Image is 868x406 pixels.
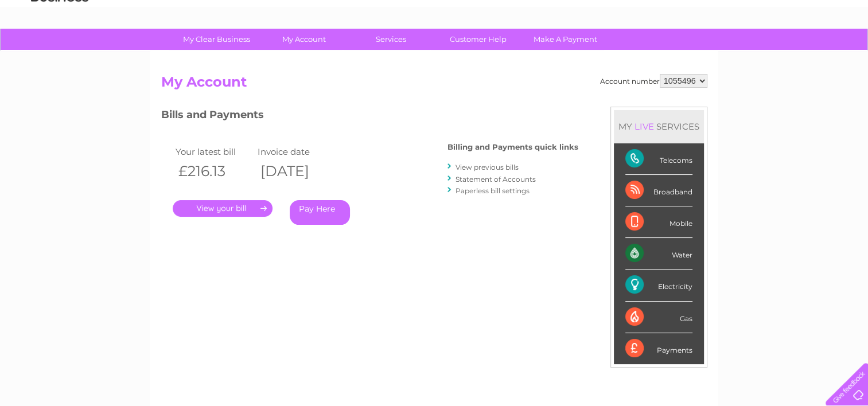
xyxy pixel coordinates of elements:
[456,186,530,195] a: Paperless bill settings
[830,49,857,57] a: Log out
[518,29,613,50] a: Make A Payment
[625,238,692,270] div: Water
[169,29,264,50] a: My Clear Business
[447,143,578,151] h4: Billing and Payments quick links
[625,333,692,364] div: Payments
[173,159,255,183] th: £216.13
[164,6,706,56] div: Clear Business is a trading name of Verastar Limited (registered in [GEOGRAPHIC_DATA] No. 3667643...
[161,74,707,96] h2: My Account
[30,30,89,65] img: logo.png
[666,49,688,57] a: Water
[614,110,704,143] div: MY SERVICES
[290,200,350,225] a: Pay Here
[695,49,720,57] a: Energy
[173,144,255,159] td: Your latest bill
[632,121,656,132] div: LIVE
[256,29,351,50] a: My Account
[255,159,337,183] th: [DATE]
[625,143,692,175] div: Telecoms
[625,270,692,301] div: Electricity
[727,49,761,57] a: Telecoms
[456,175,536,184] a: Statement of Accounts
[625,175,692,206] div: Broadband
[625,206,692,238] div: Mobile
[344,29,438,50] a: Services
[431,29,526,50] a: Customer Help
[792,49,820,57] a: Contact
[173,200,273,217] a: .
[161,107,578,127] h3: Bills and Payments
[625,302,692,333] div: Gas
[255,144,337,159] td: Invoice date
[652,6,731,20] a: 0333 014 3131
[456,163,519,171] a: View previous bills
[768,49,785,57] a: Blog
[600,74,707,88] div: Account number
